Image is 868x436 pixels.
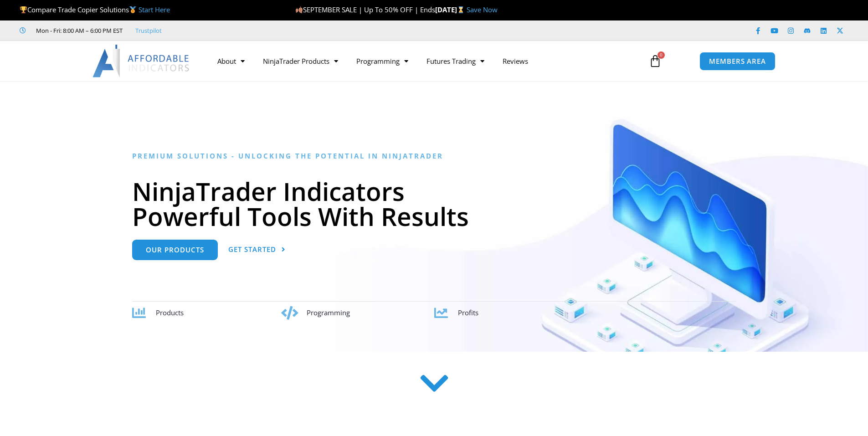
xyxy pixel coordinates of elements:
img: 🥇 [129,6,136,13]
span: 0 [657,51,665,59]
h6: Premium Solutions - Unlocking the Potential in NinjaTrader [132,152,736,160]
a: Our Products [132,240,218,260]
span: Programming [307,308,350,317]
a: Save Now [467,5,498,14]
img: 🍂 [296,6,303,13]
nav: Menu [208,51,638,72]
span: SEPTEMBER SALE | Up To 50% OFF | Ends [295,5,435,14]
a: About [208,51,254,72]
span: MEMBERS AREA [709,58,766,65]
strong: [DATE] [435,5,467,14]
a: Reviews [493,51,537,72]
span: Get Started [228,246,276,253]
a: NinjaTrader Products [254,51,347,72]
span: Products [156,308,184,317]
a: 0 [635,48,675,74]
img: 🏆 [20,6,27,13]
a: Get Started [228,240,286,260]
h1: NinjaTrader Indicators Powerful Tools With Results [132,179,736,229]
a: Trustpilot [135,25,162,36]
img: LogoAI | Affordable Indicators – NinjaTrader [92,45,190,77]
img: ⌛ [457,6,464,13]
a: Start Here [139,5,170,14]
span: Profits [458,308,478,317]
a: Futures Trading [417,51,493,72]
span: Our Products [146,246,204,253]
span: Mon - Fri: 8:00 AM – 6:00 PM EST [34,25,123,36]
a: MEMBERS AREA [699,52,776,71]
span: Compare Trade Copier Solutions [20,5,170,14]
a: Programming [347,51,417,72]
